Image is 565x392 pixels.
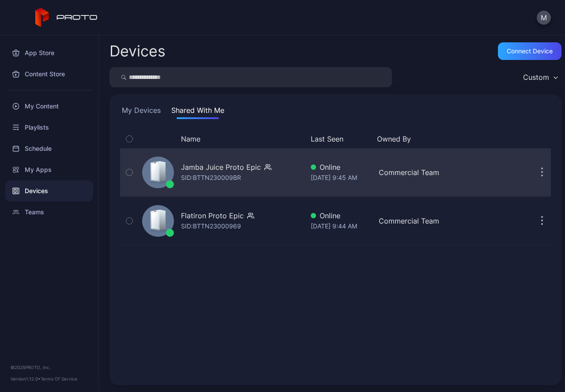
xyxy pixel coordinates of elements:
div: SID: BTTN230009BR [181,172,241,183]
div: Connect device [507,48,553,55]
div: [DATE] 9:44 AM [311,221,372,231]
button: Shared With Me [169,105,226,119]
div: © 2025 PROTO, Inc. [11,364,88,371]
div: [DATE] 9:45 AM [311,172,372,183]
a: Terms Of Service [41,376,77,381]
h2: Devices [109,43,166,59]
div: Update Device [443,134,523,144]
a: Teams [5,202,93,223]
div: Commercial Team [379,167,440,178]
button: Connect device [498,42,561,60]
div: Online [311,162,372,172]
button: M [537,11,551,25]
div: SID: BTTN23000969 [181,221,241,231]
button: Custom [519,67,561,87]
span: Version 1.12.0 • [11,376,41,381]
button: Last Seen [311,134,370,144]
div: Commercial Team [379,216,440,226]
a: Schedule [5,138,93,159]
div: Online [311,210,372,221]
div: Options [533,134,551,144]
div: Custom [523,73,549,82]
button: Owned By [377,134,436,144]
a: App Store [5,42,93,63]
button: My Devices [120,105,162,119]
div: Jamba Juice Proto Epic [181,162,261,172]
a: Content Store [5,63,93,85]
a: Devices [5,180,93,202]
a: My Apps [5,159,93,180]
div: Flatiron Proto Epic [181,210,244,221]
button: Name [181,134,200,144]
a: Playlists [5,117,93,138]
a: My Content [5,96,93,117]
